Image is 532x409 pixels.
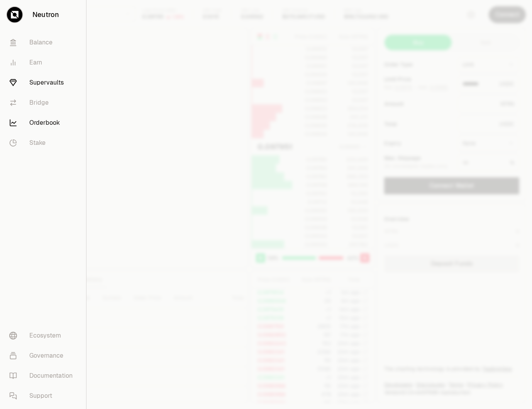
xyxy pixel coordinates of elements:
a: Ecosystem [3,326,83,346]
a: Bridge [3,93,83,113]
a: Stake [3,133,83,153]
a: Orderbook [3,113,83,133]
a: Supervaults [3,73,83,93]
a: Support [3,386,83,406]
a: Governance [3,346,83,366]
a: Documentation [3,366,83,386]
a: Balance [3,32,83,53]
a: Earn [3,53,83,73]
